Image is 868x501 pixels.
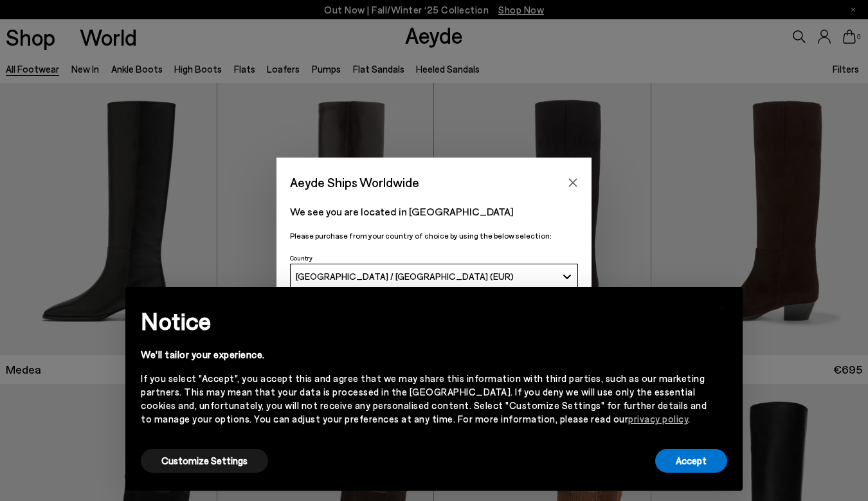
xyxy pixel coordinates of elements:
button: Accept [655,449,727,473]
button: Close [563,173,583,192]
span: × [718,296,727,315]
span: [GEOGRAPHIC_DATA] / [GEOGRAPHIC_DATA] (EUR) [296,271,514,282]
div: If you select "Accept", you accept this and agree that we may share this information with third p... [141,372,707,426]
button: Customize Settings [141,449,268,473]
button: Close this notice [707,291,737,322]
a: privacy policy [628,413,688,424]
div: We'll tailor your experience. [141,348,707,361]
p: Please purchase from your country of choice by using the below selection: [290,230,578,242]
h2: Notice [141,304,707,338]
span: Aeyde Ships Worldwide [290,171,419,194]
p: We see you are located in [GEOGRAPHIC_DATA] [290,204,578,219]
span: Country [290,254,312,262]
